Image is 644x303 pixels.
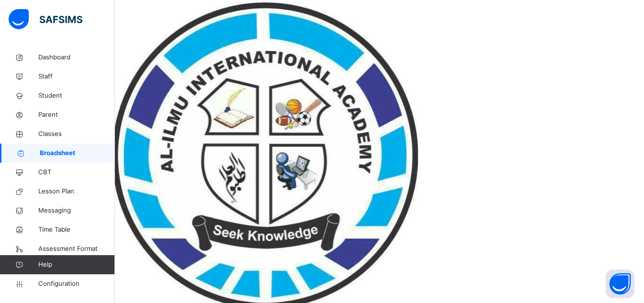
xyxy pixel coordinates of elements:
[38,129,115,139] span: Classes
[40,148,115,158] span: Broadsheet
[38,279,114,289] span: Configuration
[38,206,115,215] span: Messaging
[38,91,115,101] span: Student
[606,269,634,298] button: Open asap
[38,187,115,196] span: Lesson Plan
[38,72,115,81] span: Staff
[38,168,115,177] span: CBT
[38,225,115,235] span: Time Table
[38,53,115,62] span: Dashboard
[9,9,82,29] img: safsims
[38,110,115,120] span: Parent
[38,260,114,269] span: Help
[38,244,115,254] span: Assessment Format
